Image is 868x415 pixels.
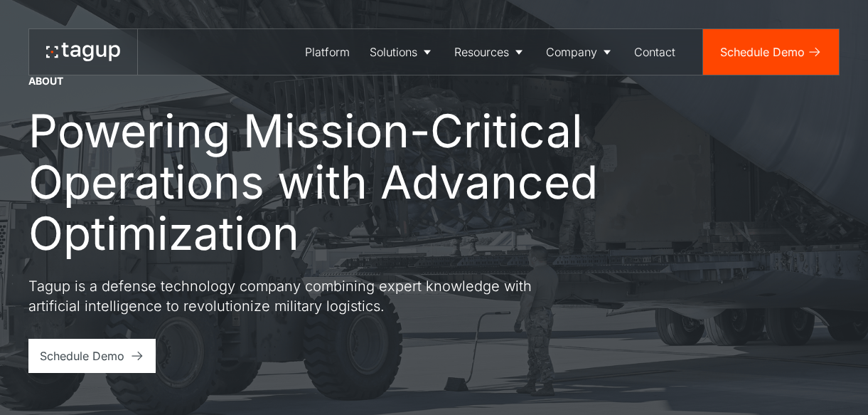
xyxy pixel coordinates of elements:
[634,43,675,61] div: Contact
[720,43,805,61] div: Schedule Demo
[40,347,124,364] div: Schedule Demo
[28,339,156,373] a: Schedule Demo
[360,29,444,75] a: Solutions
[444,29,536,75] a: Resources
[624,29,685,75] a: Contact
[546,43,597,61] div: Company
[28,74,63,88] div: About
[28,276,540,316] p: Tagup is a defense technology company combining expert knowledge with artificial intelligence to ...
[454,43,509,61] div: Resources
[703,29,839,75] a: Schedule Demo
[370,43,417,61] div: Solutions
[295,29,360,75] a: Platform
[305,43,350,61] div: Platform
[28,105,626,259] h1: Powering Mission-Critical Operations with Advanced Optimization
[536,29,624,75] a: Company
